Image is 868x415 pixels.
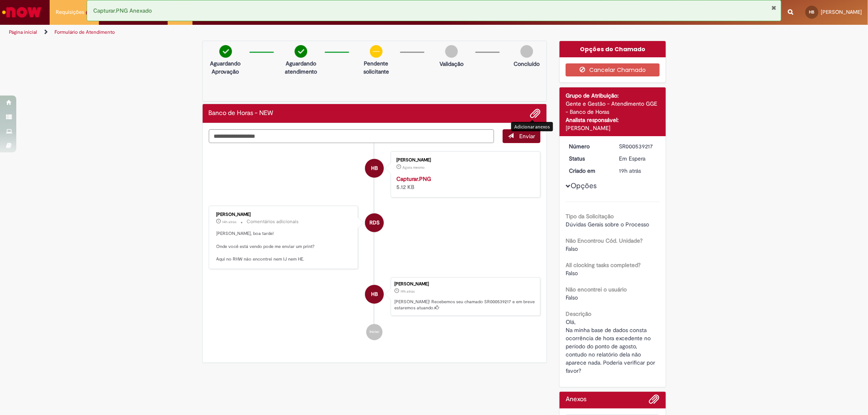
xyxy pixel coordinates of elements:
time: 28/08/2025 17:42:30 [223,219,237,224]
button: Cancelar Chamado [566,63,660,76]
li: Henrique De Lima Borges [209,277,541,316]
div: Henrique De Lima Borges [365,285,384,304]
img: img-circle-grey.png [445,45,458,58]
span: Enviar [519,133,535,140]
div: [PERSON_NAME] [396,158,532,163]
span: Capturar.PNG Anexado [93,7,152,14]
b: Não Encontrou Cód. Unidade? [566,237,643,244]
div: Opções do Chamado [560,41,666,57]
div: Henrique De Lima Borges [365,159,384,178]
span: 19h atrás [619,167,641,174]
img: check-circle-green.png [295,45,307,58]
span: 4 [86,9,93,16]
span: Falso [566,245,578,252]
p: Aguardando atendimento [281,59,321,76]
span: Dúvidas Gerais sobre o Processo [566,221,649,228]
span: Olá, Na minha base de dados consta ocorrência de hora excedente no período do ponto de agosto, co... [566,318,657,374]
img: circle-minus.png [370,45,383,58]
ul: Histórico de tíquete [209,143,541,348]
p: [PERSON_NAME], boa tarde! Onde você está vendo pode me enviar um print? Aqui no RHW não encontrei... [216,230,352,263]
span: HB [809,9,815,15]
p: Validação [439,60,464,68]
dt: Número [563,142,613,150]
span: RDS [370,213,380,232]
div: 28/08/2025 13:29:47 [619,167,657,175]
div: Em Espera [619,154,657,163]
img: check-circle-green.png [219,45,232,58]
span: HB [371,285,378,304]
img: img-circle-grey.png [520,45,533,58]
button: Adicionar anexos [649,394,660,408]
div: Gente e Gestão - Atendimento GGE - Banco de Horas [566,100,660,116]
span: Requisições [56,8,84,16]
span: Falso [566,269,578,277]
p: Pendente solicitante [356,59,396,76]
p: Aguardando Aprovação [206,59,245,76]
a: Formulário de Atendimento [55,29,115,35]
button: Enviar [503,129,540,143]
dt: Status [563,154,613,163]
div: 5.12 KB [396,175,532,191]
dt: Criado em [563,167,613,175]
div: Grupo de Atribuição: [566,91,660,100]
button: Adicionar anexos [530,108,540,119]
small: Comentários adicionais [247,218,299,225]
div: Analista responsável: [566,116,660,124]
div: [PERSON_NAME] [394,282,536,287]
span: [PERSON_NAME] [821,9,862,15]
b: Descrição [566,310,591,317]
div: [PERSON_NAME] [216,212,352,217]
b: Não encontrei o usuário [566,286,627,293]
time: 29/08/2025 08:07:06 [402,165,424,170]
a: Capturar.PNG [396,175,431,183]
span: Agora mesmo [402,165,424,170]
ul: Trilhas de página [6,25,573,40]
p: [PERSON_NAME]! Recebemos seu chamado SR000539217 e em breve estaremos atuando. [394,299,536,311]
div: Raquel De Souza [365,213,384,232]
span: 14h atrás [223,219,237,224]
time: 28/08/2025 13:29:47 [400,289,415,294]
div: SR000539217 [619,142,657,150]
b: Tipo da Solicitação [566,213,614,220]
button: Fechar Notificação [772,4,777,11]
time: 28/08/2025 13:29:47 [619,167,641,174]
h2: Anexos [566,396,586,403]
span: 19h atrás [400,289,415,294]
b: All clocking tasks completed? [566,261,641,269]
textarea: Digite sua mensagem aqui... [209,129,494,143]
span: Falso [566,294,578,301]
p: Concluído [514,60,540,68]
div: Adicionar anexos [511,122,553,131]
a: Página inicial [9,29,37,35]
h2: Banco de Horas - NEW Histórico de tíquete [209,110,273,117]
span: HB [371,159,378,178]
div: [PERSON_NAME] [566,124,660,132]
img: ServiceNow [1,4,43,20]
